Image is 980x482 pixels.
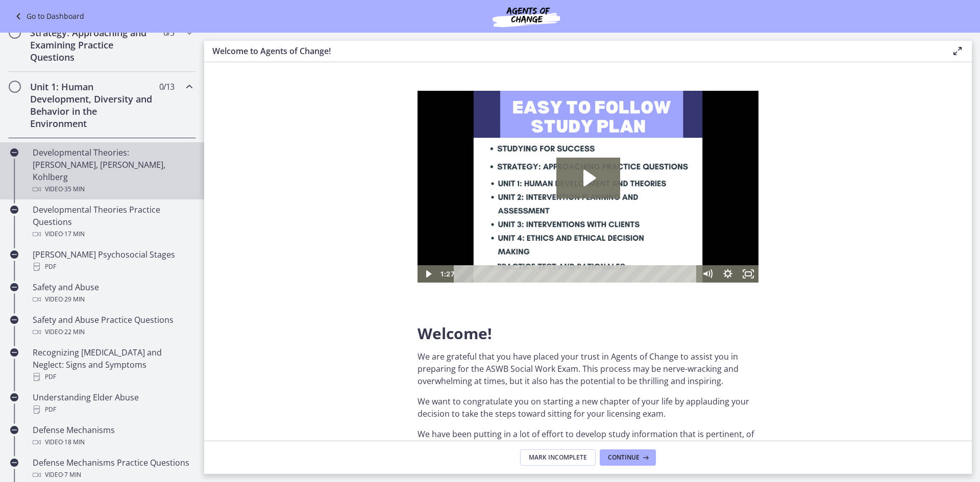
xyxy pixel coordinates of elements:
div: Recognizing [MEDICAL_DATA] and Neglect: Signs and Symptoms [33,346,192,383]
div: Developmental Theories Practice Questions [33,204,192,240]
div: PDF [33,261,192,273]
h2: Unit 1: Human Development, Diversity and Behavior in the Environment [30,81,155,130]
span: · 22 min [63,326,85,338]
span: Welcome! [418,323,492,344]
div: Video [33,326,192,338]
h3: Welcome to Agents of Change! [212,45,935,57]
div: PDF [33,371,192,383]
span: 0 / 13 [159,81,174,93]
button: Play Video: c1o6hcmjueu5qasqsu00.mp4 [139,67,203,108]
span: · 7 min [63,469,81,481]
div: Video [33,183,192,195]
a: Go to Dashboard [12,10,84,22]
div: [PERSON_NAME] Psychosocial Stages [33,248,192,273]
span: · 35 min [63,183,85,195]
div: Video [33,436,192,448]
p: We are grateful that you have placed your trust in Agents of Change to assist you in preparing fo... [418,350,758,387]
div: Safety and Abuse Practice Questions [33,314,192,338]
button: Mark Incomplete [520,449,596,466]
span: Continue [608,453,640,462]
button: Continue [600,449,656,466]
button: Mute [280,174,300,192]
div: Video [33,469,192,481]
div: Playbar [44,174,275,192]
div: Defense Mechanisms Practice Questions [33,456,192,481]
img: Agents of Change Social Work Test Prep [465,4,587,29]
span: 0 / 3 [163,27,174,39]
div: Safety and Abuse [33,281,192,306]
span: · 29 min [63,293,85,306]
p: We want to congratulate you on starting a new chapter of your life by applauding your decision to... [418,395,758,420]
div: Understanding Elder Abuse [33,391,192,416]
h2: Strategy: Approaching and Examining Practice Questions [30,27,155,63]
div: Defense Mechanisms [33,424,192,448]
div: Video [33,228,192,240]
button: Show settings menu [300,174,321,192]
button: Fullscreen [321,174,341,192]
div: Video [33,293,192,306]
div: Developmental Theories: [PERSON_NAME], [PERSON_NAME], Kohlberg [33,146,192,195]
span: · 17 min [63,228,85,240]
span: Mark Incomplete [529,453,587,462]
span: · 18 min [63,436,85,448]
div: PDF [33,403,192,416]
